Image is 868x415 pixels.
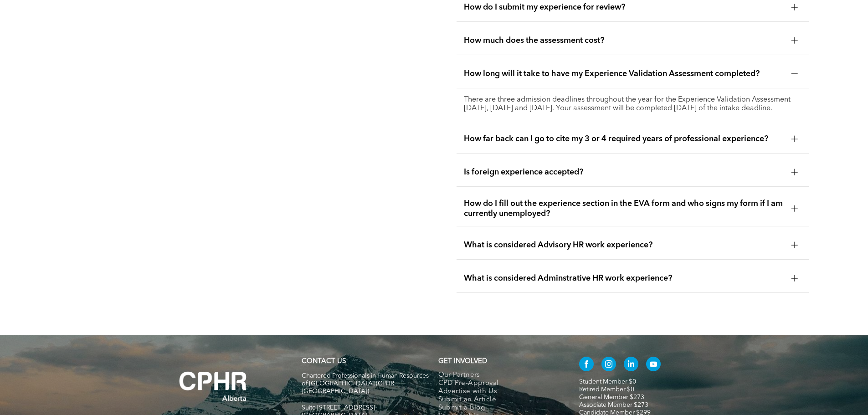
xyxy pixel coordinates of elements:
[601,357,616,374] a: instagram
[464,134,784,144] span: How far back can I go to cite my 3 or 4 required years of professional experience?
[579,357,594,374] a: facebook
[302,358,346,365] a: CONTACT US
[579,386,634,393] a: Retired Member $0
[464,96,801,113] p: There are three admission deadlines throughout the year for the Experience Validation Assessment ...
[646,357,661,374] a: youtube
[438,388,560,396] a: Advertise with Us
[438,404,560,412] a: Submit a Blog
[579,402,648,408] a: Associate Member $273
[464,199,784,219] span: How do I fill out the experience section in the EVA form and who signs my form if I am currently ...
[579,379,636,385] a: Student Member $0
[302,373,429,395] span: Chartered Professionals in Human Resources of [GEOGRAPHIC_DATA] (CPHR [GEOGRAPHIC_DATA])
[464,167,784,177] span: Is foreign experience accepted?
[464,2,784,12] span: How do I submit my experience for review?
[579,394,644,400] a: General Member $273
[624,357,638,374] a: linkedin
[438,396,560,404] a: Submit an Article
[464,240,784,250] span: What is considered Advisory HR work experience?
[302,405,375,411] span: Suite [STREET_ADDRESS]
[438,358,487,365] span: GET INVOLVED
[464,36,784,46] span: How much does the assessment cost?
[464,69,784,79] span: How long will it take to have my Experience Validation Assessment completed?
[464,273,784,283] span: What is considered Adminstrative HR work experience?
[438,379,560,388] a: CPD Pre-Approval
[438,371,560,379] a: Our Partners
